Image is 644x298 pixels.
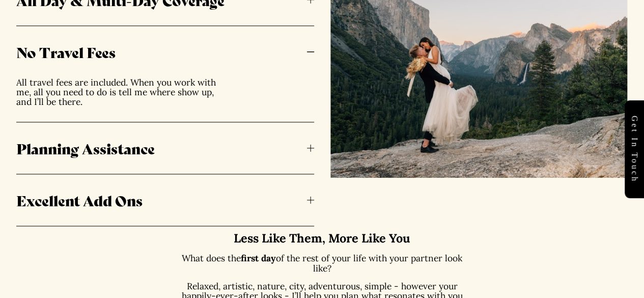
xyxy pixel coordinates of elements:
p: What does the of the rest of your life with your partner look like? [173,253,471,273]
span: Planning Assistance [16,138,307,158]
span: No Travel Fees [16,41,307,62]
strong: first day [241,252,276,264]
p: All travel fees are included. When you work with me, all you need to do is tell me where show up,... [16,77,225,107]
strong: Less Like Them, More Like You [234,230,410,246]
a: Get in touch [625,100,644,198]
button: Planning Assistance [16,122,314,174]
button: No Travel Fees [16,26,314,77]
span: Excellent Add Ons [16,189,307,210]
button: Excellent Add Ons [16,174,314,226]
div: No Travel Fees [16,77,314,122]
